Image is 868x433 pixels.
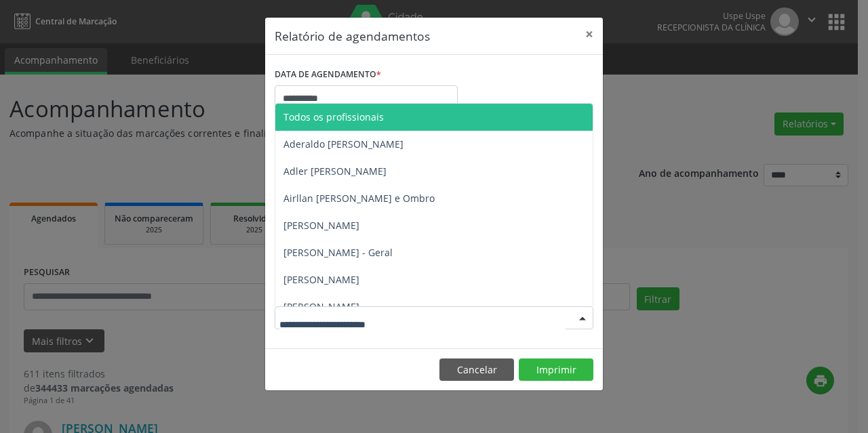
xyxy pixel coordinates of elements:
span: [PERSON_NAME] [283,219,359,232]
label: DATA DE AGENDAMENTO [275,64,381,85]
span: [PERSON_NAME] [283,273,359,286]
span: Adler [PERSON_NAME] [283,165,387,178]
button: Cancelar [439,358,514,382]
span: [PERSON_NAME] - Geral [283,246,393,259]
span: Todos os profissionais [283,110,384,123]
button: Imprimir [519,358,593,382]
span: Aderaldo [PERSON_NAME] [283,138,403,150]
span: Airllan [PERSON_NAME] e Ombro [283,192,435,205]
button: Close [576,18,603,51]
span: [PERSON_NAME] [283,300,359,313]
h5: Relatório de agendamentos [275,27,430,45]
